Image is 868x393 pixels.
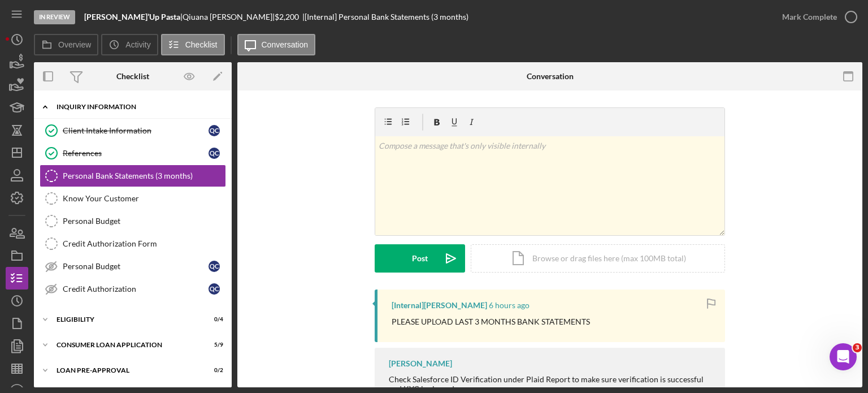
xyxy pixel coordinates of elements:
a: Client Intake InformationQC [40,119,226,142]
iframe: Intercom live chat [830,343,857,370]
div: 5 / 9 [203,342,223,348]
span: $2,200 [275,12,299,21]
button: Activity [101,34,158,55]
a: Credit Authorization Form [40,232,226,255]
div: Conversation [527,72,574,81]
label: Checklist [185,40,218,49]
div: [Internal] [PERSON_NAME] [392,301,487,310]
div: Eligibility [57,316,195,323]
div: Loan Pre-Approval [57,367,195,374]
div: Know Your Customer [63,194,225,203]
div: Consumer Loan Application [57,342,195,348]
div: Client Intake Information [63,126,209,135]
button: Checklist [161,34,225,55]
a: Personal Budget [40,210,226,232]
div: Q C [209,261,220,272]
label: Activity [125,40,150,49]
div: Credit Authorization [63,284,209,293]
div: [PERSON_NAME] [389,359,452,368]
label: Conversation [262,40,309,49]
div: Q C [209,125,220,136]
a: ReferencesQC [40,142,226,165]
label: Overview [58,40,91,49]
div: References [63,149,209,158]
a: Personal Bank Statements (3 months) [40,165,226,187]
a: Know Your Customer [40,187,226,210]
button: Conversation [237,34,316,55]
div: Q C [209,148,220,159]
p: PLEASE UPLOAD LAST 3 MONTHS BANK STATEMENTS [392,316,590,328]
div: 0 / 4 [203,316,223,323]
div: 0 / 2 [203,367,223,374]
div: Q C [209,283,220,295]
div: Personal Budget [63,262,209,271]
div: Personal Budget [63,217,225,226]
button: Mark Complete [771,6,862,28]
button: Overview [34,34,98,55]
div: | [84,12,183,21]
b: [PERSON_NAME]’Up Pasta [84,12,180,21]
div: Qiuana [PERSON_NAME] | [183,12,275,21]
time: 2025-09-05 15:07 [489,301,530,310]
div: Mark Complete [782,6,837,28]
div: Post [412,244,428,273]
button: Post [375,244,465,273]
div: Personal Bank Statements (3 months) [63,171,225,180]
a: Credit AuthorizationQC [40,278,226,300]
div: In Review [34,10,75,24]
div: | [Internal] Personal Bank Statements (3 months) [302,12,468,21]
div: Inquiry Information [57,103,218,110]
div: Checklist [116,72,149,81]
span: 3 [853,343,862,352]
div: Credit Authorization Form [63,239,225,248]
a: Personal BudgetQC [40,255,226,278]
